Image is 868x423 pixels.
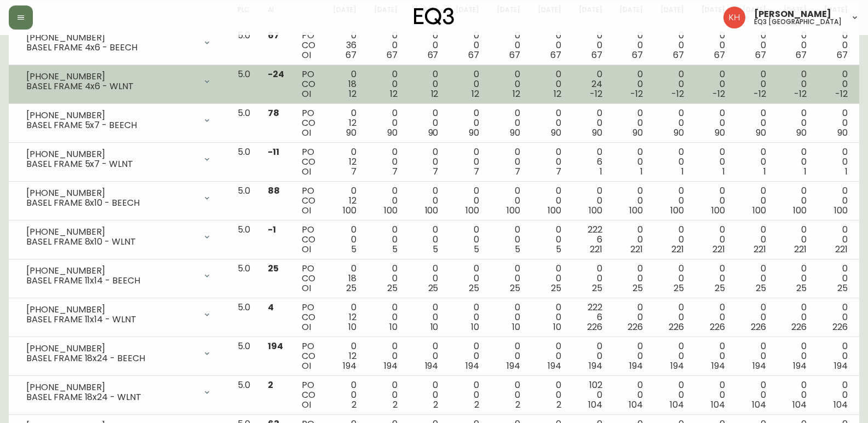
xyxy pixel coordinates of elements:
[660,31,684,60] div: 0 0
[18,341,220,366] div: [PHONE_NUMBER]BASEL FRAME 18x24 - BEECH
[425,204,439,217] span: 100
[302,321,311,333] span: OI
[302,69,315,99] div: PO CO
[681,165,684,178] span: 1
[26,392,196,402] div: BASEL FRAME 18x24 - WLNT
[835,88,848,100] span: -12
[431,88,439,100] span: 12
[456,341,479,371] div: 0 0
[763,165,766,178] span: 1
[591,49,602,61] span: 67
[784,186,807,216] div: 0 0
[671,88,684,100] span: -12
[384,360,398,372] span: 194
[660,147,684,177] div: 0 0
[784,341,807,371] div: 0 0
[469,282,479,294] span: 25
[824,264,848,293] div: 0 0
[550,49,561,61] span: 67
[752,204,766,217] span: 100
[743,225,766,254] div: 0 0
[538,264,561,293] div: 0 0
[26,33,196,43] div: [PHONE_NUMBER]
[751,321,766,333] span: 226
[629,360,643,372] span: 194
[268,29,279,42] span: 67
[660,69,684,99] div: 0 0
[702,303,725,332] div: 0 0
[510,126,520,139] span: 90
[702,147,725,177] div: 0 0
[229,298,259,337] td: 5.0
[824,108,848,138] div: 0 0
[715,126,725,139] span: 90
[374,147,398,177] div: 0 0
[551,282,561,294] span: 25
[18,147,220,171] div: [PHONE_NUMBER]BASEL FRAME 5x7 - WLNT
[660,108,684,138] div: 0 0
[229,104,259,143] td: 5.0
[510,282,520,294] span: 25
[804,165,807,178] span: 1
[796,49,807,61] span: 67
[333,69,357,99] div: 0 18
[425,360,439,372] span: 194
[26,159,196,169] div: BASEL FRAME 5x7 - WLNT
[346,126,357,139] span: 90
[619,303,643,332] div: 0 0
[619,69,643,99] div: 0 0
[669,321,684,333] span: 226
[387,126,398,139] span: 90
[824,303,848,332] div: 0 0
[538,108,561,138] div: 0 0
[302,243,311,256] span: OI
[456,147,479,177] div: 0 0
[579,303,602,332] div: 222 6
[660,341,684,371] div: 0 0
[497,108,520,138] div: 0 0
[26,198,196,208] div: BASEL FRAME 8x10 - BEECH
[587,321,602,333] span: 226
[348,321,357,333] span: 10
[333,264,357,293] div: 0 18
[497,31,520,60] div: 0 0
[835,243,848,256] span: 221
[837,282,848,294] span: 25
[660,225,684,254] div: 0 0
[845,165,848,178] span: 1
[660,186,684,216] div: 0 0
[268,262,279,275] span: 25
[433,243,438,256] span: 5
[538,303,561,332] div: 0 0
[702,108,725,138] div: 0 0
[702,69,725,99] div: 0 0
[793,204,807,217] span: 100
[590,243,602,256] span: 221
[824,186,848,216] div: 0 0
[515,243,520,256] span: 5
[538,31,561,60] div: 0 0
[619,108,643,138] div: 0 0
[589,360,602,372] span: 194
[26,149,196,159] div: [PHONE_NUMBER]
[592,282,602,294] span: 25
[302,225,315,254] div: PO CO
[472,88,479,100] span: 12
[302,31,315,60] div: PO CO
[374,108,398,138] div: 0 0
[433,165,438,178] span: 7
[333,108,357,138] div: 0 12
[556,243,561,256] span: 5
[346,282,357,294] span: 25
[507,360,520,372] span: 194
[551,126,561,139] span: 90
[26,82,196,91] div: BASEL FRAME 4x6 - WLNT
[384,204,398,217] span: 100
[26,344,196,354] div: [PHONE_NUMBER]
[18,380,220,404] div: [PHONE_NUMBER]BASEL FRAME 18x24 - WLNT
[302,282,311,294] span: OI
[702,225,725,254] div: 0 0
[794,243,807,256] span: 221
[456,264,479,293] div: 0 0
[26,43,196,53] div: BASEL FRAME 4x6 - BEECH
